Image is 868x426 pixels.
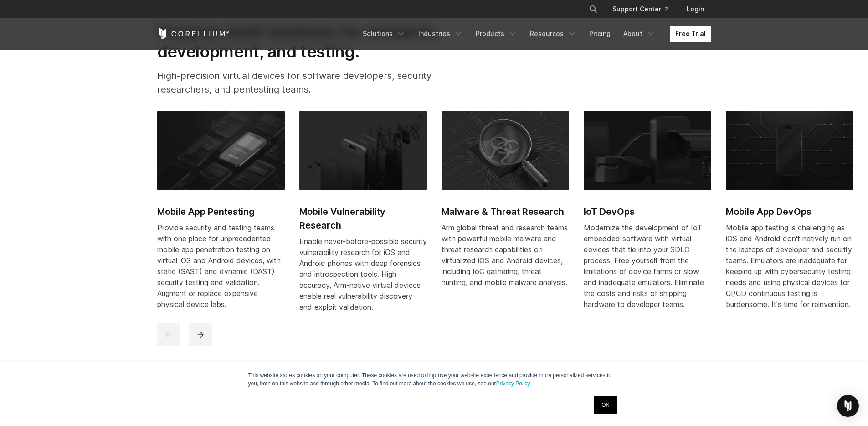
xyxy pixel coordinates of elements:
p: High-precision virtual devices for software developers, security researchers, and pentesting teams. [157,69,468,96]
div: Navigation Menu [357,26,711,42]
div: Arm global threat and research teams with powerful mobile malware and threat research capabilitie... [442,222,569,288]
a: Mobile Vulnerability Research Mobile Vulnerability Research Enable never-before-possible security... [299,111,427,323]
a: OK [594,396,617,414]
a: Products [470,26,523,42]
a: Free Trial [670,26,711,42]
a: Malware & Threat Research Malware & Threat Research Arm global threat and research teams with pow... [442,111,569,299]
div: Open Intercom Messenger [837,395,859,417]
a: Support Center [605,1,676,17]
a: Solutions [357,26,411,42]
div: Navigation Menu [578,1,711,17]
a: About [618,26,661,42]
h2: Mobile App Pentesting [157,205,285,218]
a: Resources [524,26,582,42]
h2: IoT DevOps [584,205,711,218]
a: Mobile App Pentesting Mobile App Pentesting Provide security and testing teams with one place for... [157,111,285,321]
div: Enable never-before-possible security vulnerability research for iOS and Android phones with deep... [299,236,427,312]
p: This website stores cookies on your computer. These cookies are used to improve your website expe... [248,371,620,388]
a: Login [679,1,711,17]
h2: Mobile App DevOps [726,205,853,218]
h2: Mobile Vulnerability Research [299,205,427,232]
img: IoT DevOps [584,111,711,190]
button: previous [157,323,180,346]
img: Mobile App DevOps [726,111,853,190]
a: IoT DevOps IoT DevOps Modernize the development of IoT embedded software with virtual devices tha... [584,111,711,321]
button: Search [585,1,601,17]
a: Corellium Home [157,28,230,39]
a: Industries [413,26,468,42]
a: Pricing [584,26,616,42]
img: Mobile App Pentesting [157,111,285,190]
button: next [189,323,212,346]
div: Provide security and testing teams with one place for unprecedented mobile app penetration testin... [157,222,285,310]
img: Mobile Vulnerability Research [299,111,427,190]
a: Privacy Policy. [496,380,531,387]
div: Modernize the development of IoT embedded software with virtual devices that tie into your SDLC p... [584,222,711,310]
div: Mobile app testing is challenging as iOS and Android don't natively run on the laptops of develop... [726,222,853,310]
img: Malware & Threat Research [442,111,569,190]
h2: Malware & Threat Research [442,205,569,218]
